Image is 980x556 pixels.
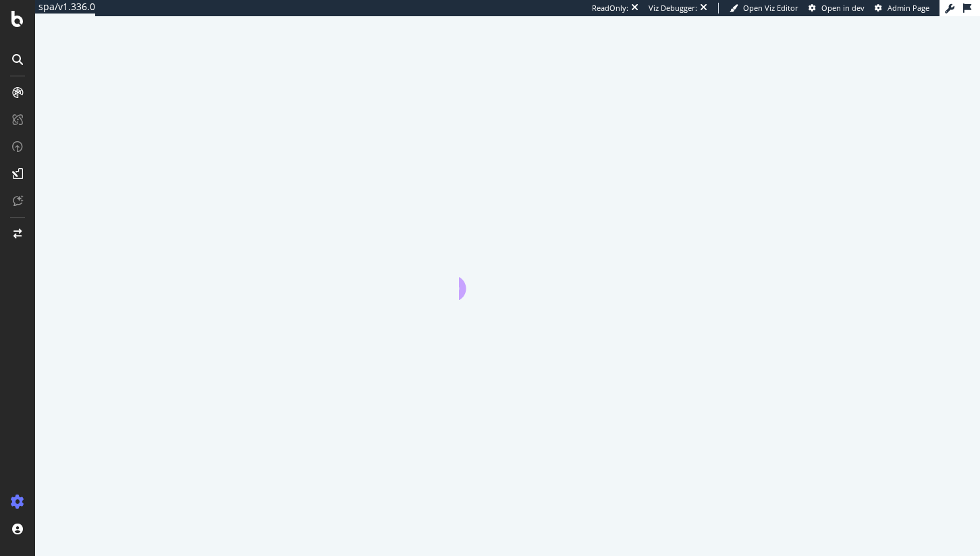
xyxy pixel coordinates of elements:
a: Open Viz Editor [730,3,798,14]
span: Open in dev [821,3,865,13]
div: animation [459,251,556,300]
a: Admin Page [875,3,929,14]
div: ReadOnly: [592,3,628,14]
div: Viz Debugger: [649,3,697,14]
span: Admin Page [888,3,929,13]
span: Open Viz Editor [743,3,798,13]
a: Open in dev [809,3,865,14]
